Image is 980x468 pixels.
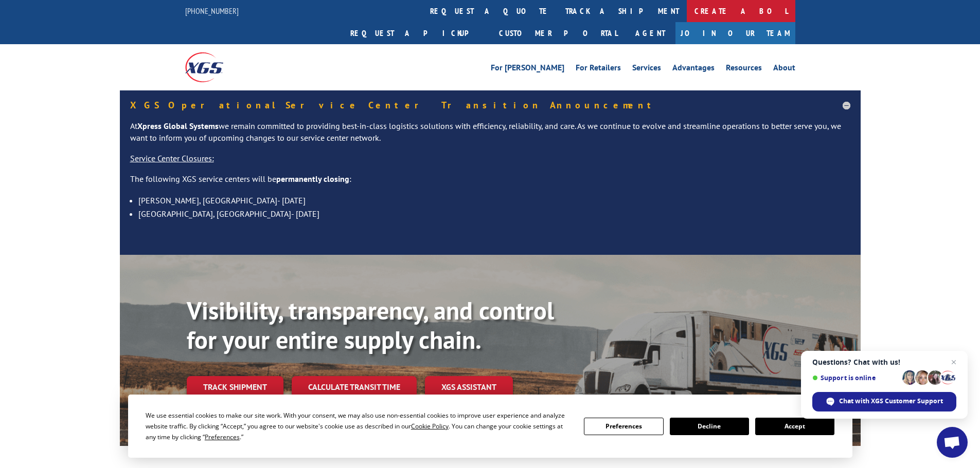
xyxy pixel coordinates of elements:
a: Resources [726,64,762,75]
p: At we remain committed to providing best-in-class logistics solutions with efficiency, reliabilit... [130,120,850,153]
strong: Xpress Global Systems [137,121,219,131]
b: Visibility, transparency, and control for your entire supply chain. [187,294,554,356]
a: For Retailers [576,64,621,75]
span: Support is online [812,374,899,382]
span: Cookie Policy [411,422,449,430]
a: About [773,64,795,75]
a: Customer Portal [491,22,625,44]
a: Track shipment [187,376,283,398]
a: Open chat [937,427,968,458]
a: [PHONE_NUMBER] [185,6,239,16]
button: Decline [670,418,749,435]
span: Chat with XGS Customer Support [812,392,956,411]
a: Request a pickup [343,22,491,44]
a: XGS ASSISTANT [425,376,513,398]
div: Cookie Consent Prompt [128,395,852,458]
h5: XGS Operational Service Center Transition Announcement [130,101,850,110]
button: Preferences [584,418,663,435]
strong: permanently closing [276,174,349,184]
li: [GEOGRAPHIC_DATA], [GEOGRAPHIC_DATA]- [DATE] [138,207,850,220]
a: Join Our Team [675,22,795,44]
span: Preferences [205,433,240,441]
p: The following XGS service centers will be : [130,173,850,194]
li: [PERSON_NAME], [GEOGRAPHIC_DATA]- [DATE] [138,194,850,207]
a: Services [632,64,661,75]
a: Agent [625,22,675,44]
a: For [PERSON_NAME] [491,64,564,75]
a: Advantages [672,64,715,75]
span: Questions? Chat with us! [812,358,956,366]
span: Chat with XGS Customer Support [839,397,943,406]
a: Calculate transit time [292,376,417,398]
u: Service Center Closures: [130,153,214,163]
button: Accept [755,418,834,435]
div: We use essential cookies to make our site work. With your consent, we may also use non-essential ... [146,410,572,442]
